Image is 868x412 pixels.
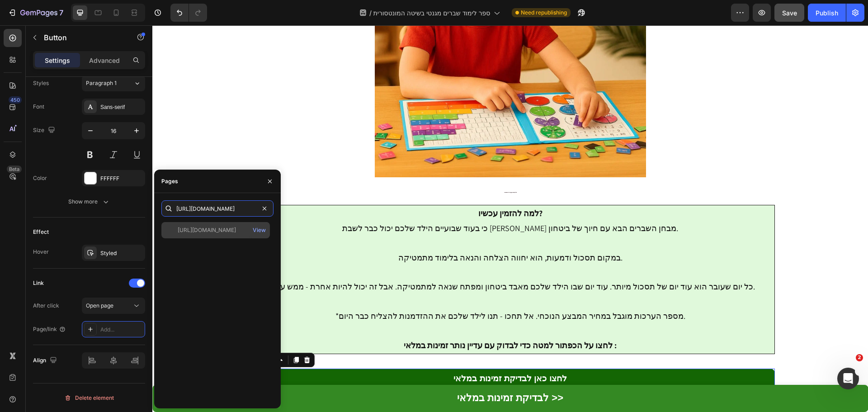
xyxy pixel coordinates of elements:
[64,393,114,403] div: Delete element
[33,325,66,333] div: Page/link
[9,96,22,104] div: 450
[44,32,121,43] p: Button
[25,14,44,22] div: v 4.0.25
[14,24,22,31] img: website_grey.svg
[373,8,491,18] span: ספר לימוד שברים מגנטי בשיטה המונטסורית
[178,226,236,234] div: [URL][DOMAIN_NAME]
[301,348,414,358] strong: לחצו כאן לבדיקת זמינות במלאי
[24,52,32,60] img: tab_domain_overview_orange.svg
[33,355,59,367] div: Align
[252,224,266,237] button: View
[89,56,120,65] p: Advanced
[152,25,868,412] iframe: Design area
[34,53,81,59] div: Domain Overview
[7,166,22,173] div: Beta
[14,14,22,22] img: logo_orange.svg
[33,228,49,236] div: Effect
[774,4,804,22] button: Save
[90,52,97,60] img: tab_keywords_by_traffic_grey.svg
[369,8,372,18] span: /
[326,183,390,193] strong: למה להזמין עכשיו?
[170,4,207,22] div: Undo/Redo
[95,284,621,298] p: *מספר הערכות מוגבל במחיר המבצע הנוכחי. אל תחכו - תנו לילד שלכם את ההזדמנות להצליח כבר היום.
[33,124,57,137] div: Size
[33,302,59,310] div: After click
[33,103,44,111] div: Font
[86,302,113,309] span: Open page
[100,175,143,183] div: FFFFFF
[253,226,266,234] div: View
[45,56,70,65] p: Settings
[251,315,464,325] strong: לחצו על הכפתור למטה כדי לבדוק עם עדיין נותר זמינות במלאי :
[33,279,44,287] div: Link
[33,391,145,405] button: Delete element
[33,174,47,182] div: Color
[100,103,143,111] div: Sans-serif
[95,181,621,269] p: כי בעוד שבועיים הילד שלכם יכול כבר לשבת [PERSON_NAME] מבחן השברים הבא עם חיוך של ביטחון. במקום תס...
[82,75,145,91] button: Paragraph 1
[100,53,152,59] div: Keywords by Traffic
[161,200,274,217] input: Insert link or search
[305,367,411,378] strong: לבדיקת זמינות במלאי >>
[4,4,67,22] button: 7
[82,298,145,314] button: Open page
[33,194,145,210] button: Show more
[856,354,863,361] span: 2
[808,4,846,22] button: Publish
[100,249,143,257] div: Styled
[837,368,859,389] iframe: Intercom live chat
[161,177,178,185] div: Pages
[68,197,110,206] div: Show more
[86,79,117,87] span: Paragraph 1
[352,167,364,167] strong: תנו לילד שלכם את המפתח להצלחה במתמטיקה
[33,79,49,87] div: Styles
[94,343,623,364] button: <p><span style="font-size:19px;"><strong>לחצו כאן לבדיקת זמינות במלאי</strong></span></p>
[100,326,143,334] div: Add...
[24,24,99,31] div: Domain: [DOMAIN_NAME]
[521,9,567,17] span: Need republishing
[782,9,797,17] span: Save
[59,7,63,18] p: 7
[816,8,838,18] div: Publish
[33,248,49,256] div: Hover
[105,331,125,339] div: Button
